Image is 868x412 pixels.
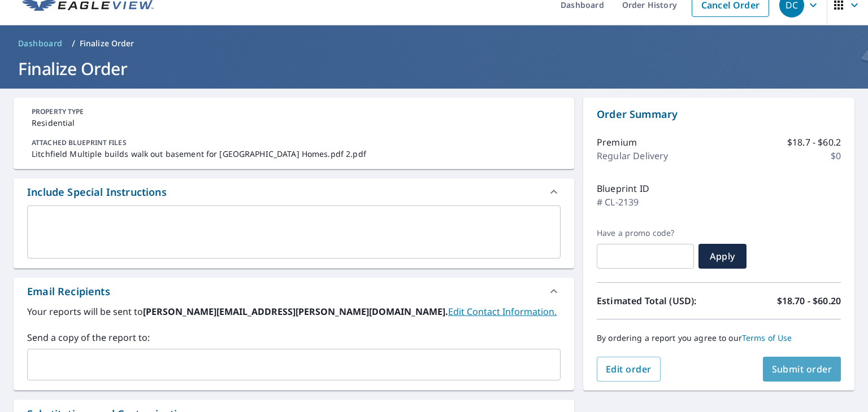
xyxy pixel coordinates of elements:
p: Regular Delivery [597,149,668,163]
b: [PERSON_NAME][EMAIL_ADDRESS][PERSON_NAME][DOMAIN_NAME]. [143,305,448,318]
p: Litchfield Multiple builds walk out basement for [GEOGRAPHIC_DATA] Homes.pdf 2.pdf [32,148,556,160]
p: PROPERTY TYPE [32,107,556,117]
label: Your reports will be sent to [27,305,561,318]
p: # CL-2139 [597,195,639,209]
span: Apply [708,250,737,262]
p: By ordering a report you agree to our [597,333,841,343]
nav: breadcrumb [14,34,854,52]
p: Blueprint ID [597,182,649,195]
button: Edit order [597,357,661,382]
p: $0 [831,149,841,163]
div: Include Special Instructions [27,185,167,200]
span: Dashboard [18,38,63,49]
p: $18.7 - $60.2 [787,135,841,149]
div: Include Special Instructions [14,178,574,205]
button: Submit order [763,357,841,382]
h1: Finalize Order [14,57,854,80]
p: $18.70 - $60.20 [777,294,841,308]
span: Edit order [606,363,652,375]
button: Apply [698,244,747,269]
a: Terms of Use [742,332,792,343]
p: Residential [32,117,556,129]
a: Dashboard [14,34,67,52]
div: Email Recipients [27,284,110,299]
label: Have a promo code? [597,228,694,238]
span: Submit order [772,363,832,375]
li: / [72,37,75,50]
label: Send a copy of the report to: [27,331,561,344]
p: Order Summary [597,107,841,122]
p: Finalize Order [80,38,134,49]
p: Premium [597,135,637,149]
p: ATTACHED BLUEPRINT FILES [32,138,556,148]
div: Email Recipients [14,278,574,305]
a: EditContactInfo [448,305,557,318]
p: Estimated Total (USD): [597,294,719,308]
